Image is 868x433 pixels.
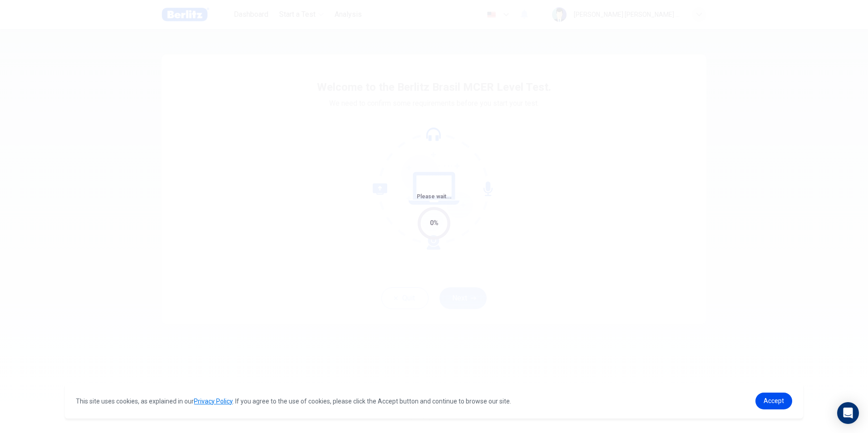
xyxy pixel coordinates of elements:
[764,397,784,404] span: Accept
[755,393,792,409] a: dismiss cookie message
[837,402,859,424] div: Open Intercom Messenger
[430,218,439,228] div: 0%
[76,398,511,405] span: This site uses cookies, as explained in our . If you agree to the use of cookies, please click th...
[417,193,452,200] span: Please wait...
[194,398,232,405] a: Privacy Policy
[65,384,803,418] div: cookieconsent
